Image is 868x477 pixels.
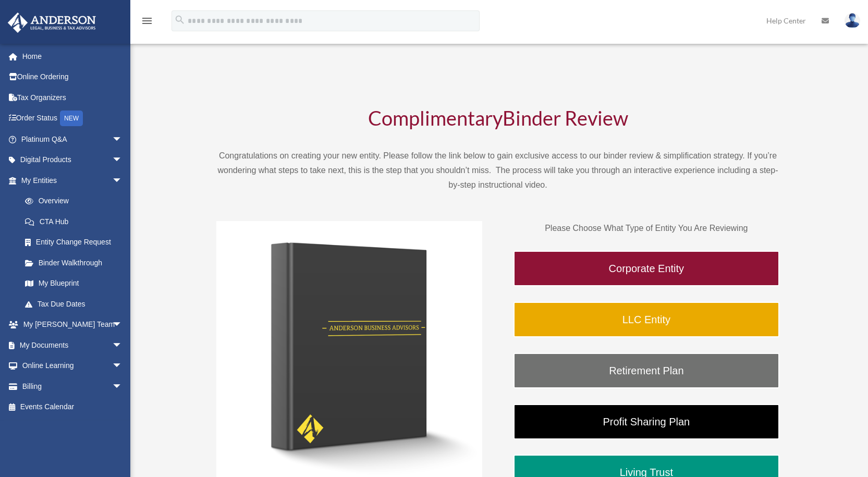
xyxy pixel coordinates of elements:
[514,302,779,337] a: LLC Entity
[7,314,138,335] a: My [PERSON_NAME] Teamarrow_drop_down
[60,111,83,126] div: NEW
[112,314,133,336] span: arrow_drop_down
[15,191,138,212] a: Overview
[7,87,138,108] a: Tax Organizers
[503,106,628,130] span: Binder Review
[15,252,133,273] a: Binder Walkthrough
[15,273,138,294] a: My Blueprint
[174,14,186,26] i: search
[112,335,133,356] span: arrow_drop_down
[7,170,138,191] a: My Entitiesarrow_drop_down
[514,221,779,236] p: Please Choose What Type of Entity You Are Reviewing
[368,106,503,130] span: Complimentary
[216,149,779,192] p: Congratulations on creating your new entity. Please follow the link below to gain exclusive acces...
[112,376,133,397] span: arrow_drop_down
[7,335,138,356] a: My Documentsarrow_drop_down
[7,376,138,397] a: Billingarrow_drop_down
[7,46,138,67] a: Home
[112,170,133,191] span: arrow_drop_down
[7,108,138,129] a: Order StatusNEW
[7,397,138,418] a: Events Calendar
[15,211,138,232] a: CTA Hub
[7,67,138,88] a: Online Ordering
[15,232,138,253] a: Entity Change Request
[845,13,860,28] img: User Pic
[514,404,779,439] a: Profit Sharing Plan
[112,129,133,150] span: arrow_drop_down
[514,353,779,388] a: Retirement Plan
[141,15,153,27] i: menu
[112,356,133,377] span: arrow_drop_down
[5,13,99,33] img: Anderson Advisors Platinum Portal
[141,18,153,27] a: menu
[7,356,138,376] a: Online Learningarrow_drop_down
[7,150,138,170] a: Digital Productsarrow_drop_down
[7,129,138,150] a: Platinum Q&Aarrow_drop_down
[112,150,133,171] span: arrow_drop_down
[15,293,138,314] a: Tax Due Dates
[514,251,779,286] a: Corporate Entity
